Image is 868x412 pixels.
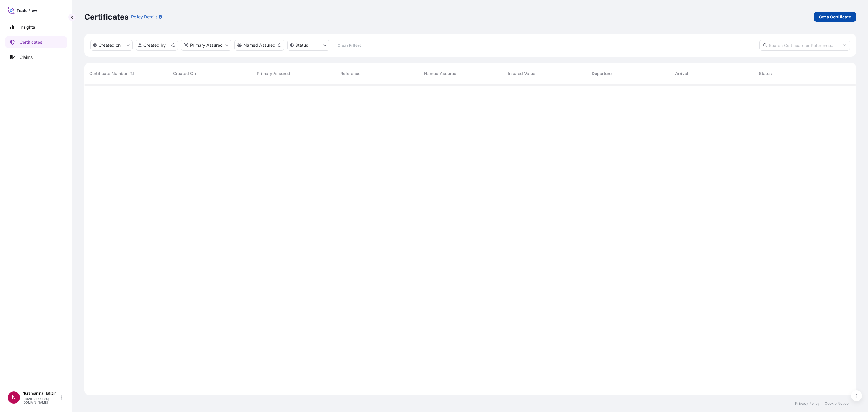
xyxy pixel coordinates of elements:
p: Created on [99,42,121,48]
span: Status [759,71,772,77]
button: Sort [129,70,136,77]
a: Get a Certificate [814,12,856,22]
p: Claims [20,54,33,60]
span: Arrival [675,71,688,77]
a: Privacy Policy [795,401,820,406]
p: Certificates [20,39,42,45]
p: Primary Assured [190,42,223,48]
p: Created by [143,42,166,48]
button: createdOn Filter options [90,40,133,51]
a: Certificates [5,36,67,48]
span: N [12,395,16,401]
span: Primary Assured [257,71,290,77]
span: Departure [592,71,612,77]
p: Nuramanina Hafizin [22,391,60,396]
p: Get a Certificate [819,14,851,20]
button: createdBy Filter options [136,40,178,51]
p: Clear Filters [338,42,361,48]
p: Policy Details [131,14,157,20]
button: cargoOwner Filter options [234,40,284,51]
span: Reference [340,71,360,77]
a: Claims [5,51,67,63]
a: Cookie Notice [825,401,849,406]
p: Insights [20,24,35,30]
span: Created On [173,71,196,77]
input: Search Certificate or Reference... [759,40,850,51]
span: Certificate Number [89,71,127,77]
p: [EMAIL_ADDRESS][DOMAIN_NAME] [22,397,60,404]
button: Clear Filters [332,40,366,50]
p: Named Assured [244,42,275,48]
span: Insured Value [508,71,535,77]
p: Certificates [84,12,129,22]
span: Named Assured [424,71,457,77]
button: distributor Filter options [181,40,231,51]
a: Insights [5,21,67,33]
p: Status [295,42,308,48]
button: certificateStatus Filter options [287,40,329,51]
